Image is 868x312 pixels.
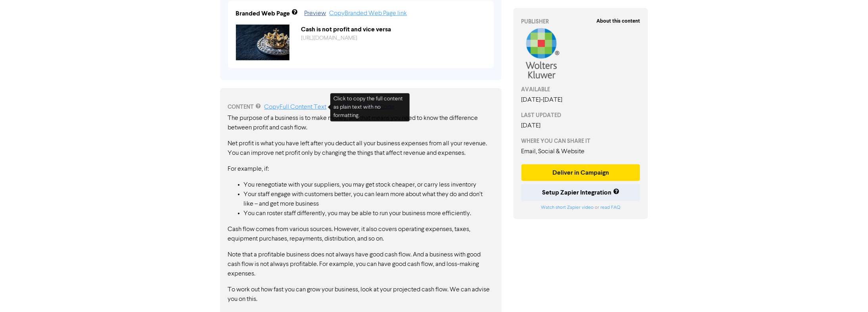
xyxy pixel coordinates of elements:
[236,9,290,18] div: Branded Web Page
[228,225,494,244] p: Cash flow comes from various sources. However, it also covers operating expenses, taxes, equipmen...
[305,10,326,17] a: Preview
[521,85,640,94] div: AVAILABLE
[244,209,494,218] li: You can roster staff differently, you may be able to run your business more efficiently.
[521,95,640,105] div: [DATE] - [DATE]
[228,114,494,133] p: The purpose of a business is to make money, and that means you need to know the difference betwee...
[228,285,494,304] p: To work out how fast you can grow your business, look at your projected cash flow. We can advise ...
[596,18,640,24] strong: About this content
[228,250,494,279] p: Note that a profitable business does not always have good cash flow. And a business with good cas...
[541,205,594,210] a: Watch short Zapier video
[330,10,407,17] a: Copy Branded Web Page link
[264,104,327,110] a: Copy Full Content Text
[301,35,358,41] a: [URL][DOMAIN_NAME]
[228,164,494,174] p: For example, if:
[330,93,410,121] div: Click to copy the full content as plain text with no formatting.
[521,137,640,145] div: WHERE YOU CAN SHARE IT
[521,184,640,201] button: Setup Zapier Integration
[244,180,494,190] li: You renegotiate with your suppliers, you may get stock cheaper, or carry less inventory
[521,164,640,181] button: Deliver in Campaign
[521,17,640,26] div: PUBLISHER
[521,147,640,156] div: Email, Social & Website
[228,139,494,158] p: Net profit is what you have left after you deduct all your business expenses from all your revenu...
[521,121,640,131] div: [DATE]
[295,25,492,34] div: Cash is not profit and vice versa
[244,190,494,209] li: Your staff engage with customers better, you can learn more about what they do and don’t like – a...
[521,111,640,119] div: LAST UPDATED
[228,102,494,112] div: CONTENT
[295,34,492,42] div: https://public2.bomamarketing.com/cp/3CORW7xCRJXWrmvlCgaH8K?sa=5nVwSPFL
[521,204,640,211] div: or
[828,274,868,312] iframe: Chat Widget
[600,205,620,210] a: read FAQ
